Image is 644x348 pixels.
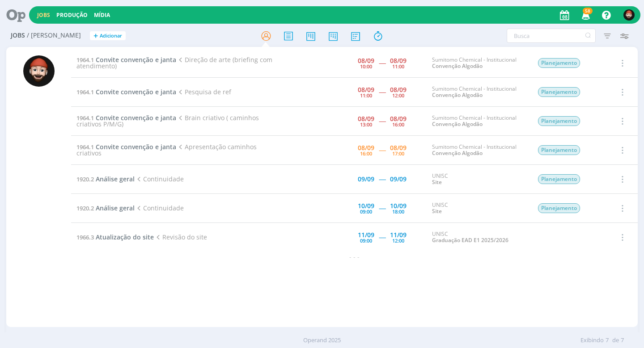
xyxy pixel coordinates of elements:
span: ----- [379,204,386,212]
span: ----- [379,146,386,154]
span: ----- [379,175,386,183]
div: 08/09 [358,116,374,122]
span: Convite convenção e janta [96,113,176,122]
span: 1966.3 [76,233,94,241]
span: Pesquisa de ref [176,88,231,96]
span: Continuidade [135,204,183,212]
span: Direção de arte (briefing com atendimento) [76,55,272,70]
button: 58 [576,7,594,23]
span: Continuidade [135,175,183,183]
span: 1920.2 [76,175,94,183]
span: Planejamento [538,145,580,155]
div: 08/09 [358,87,374,93]
span: Planejamento [538,87,580,97]
div: 16:00 [360,151,372,156]
span: 1920.2 [76,204,94,212]
a: 1964.1Convite convenção e janta [76,113,176,122]
a: 1964.1Convite convenção e janta [76,88,176,96]
a: Mídia [94,11,110,19]
span: Planejamento [538,203,580,213]
div: 16:00 [392,122,404,127]
div: 09/09 [390,176,407,182]
a: Site [432,178,442,186]
a: 1920.2Análise geral [76,204,135,212]
div: Sumitomo Chemical - Institucional [432,57,524,70]
span: + [93,31,98,41]
span: 1964.1 [76,56,94,64]
span: Planejamento [538,116,580,126]
span: Planejamento [538,58,580,68]
div: 11/09 [358,232,374,238]
div: 10/09 [358,203,374,209]
span: / [PERSON_NAME] [27,32,81,39]
div: 09/09 [358,176,374,182]
span: 1964.1 [76,143,94,151]
button: +Adicionar [90,31,126,41]
div: UNISC [432,173,524,186]
span: Apresentação caminhos criativos [76,143,256,157]
div: 18:00 [392,209,404,214]
span: Brain criativo ( caminhos criativos P/M/G) [76,113,258,128]
span: ----- [379,117,386,125]
div: 10:00 [360,64,372,69]
a: Jobs [37,11,50,19]
span: 7 [621,336,624,345]
span: Convite convenção e janta [96,55,176,64]
a: Graduação EAD E1 2025/2026 [432,236,508,244]
div: 13:00 [360,122,372,127]
span: Análise geral [96,204,135,212]
div: 10/09 [390,203,407,209]
span: 58 [583,8,593,14]
div: Sumitomo Chemical - Institucional [432,86,524,99]
div: 08/09 [390,58,407,64]
div: 08/09 [390,116,407,122]
img: W [23,55,55,87]
span: Revisão do site [154,233,207,241]
a: Produção [56,11,88,19]
a: 1964.1Convite convenção e janta [76,143,176,151]
span: Análise geral [96,175,135,183]
span: 1964.1 [76,88,94,96]
div: 09:00 [360,238,372,243]
div: 08/09 [358,145,374,151]
button: Jobs [34,12,53,19]
span: 1964.1 [76,114,94,122]
div: 12:00 [392,93,404,98]
a: Site [432,207,442,215]
span: Convite convenção e janta [96,143,176,151]
span: 7 [606,336,609,345]
a: Convenção Algodão [432,149,483,157]
img: W [623,9,635,21]
button: Produção [54,12,90,19]
span: ----- [379,59,386,67]
div: 11/09 [390,232,407,238]
div: Sumitomo Chemical - Institucional [432,144,524,157]
span: ----- [379,233,386,241]
span: ----- [379,88,386,96]
span: Adicionar [100,33,122,39]
span: Jobs [11,32,25,39]
a: 1966.3Atualização do site [76,233,154,241]
div: 08/09 [390,145,407,151]
button: Mídia [91,12,113,19]
div: 08/09 [390,87,407,93]
div: UNISC [432,231,524,244]
span: Convite convenção e janta [96,88,176,96]
div: UNISC [432,202,524,215]
a: Convenção Algodão [432,120,483,128]
div: 11:00 [360,93,372,98]
div: - - - [71,252,637,261]
div: 08/09 [358,58,374,64]
span: de [612,336,619,345]
span: Planejamento [538,174,580,184]
div: 09:00 [360,209,372,214]
a: Convenção Algodão [432,91,483,99]
a: Convenção Algodão [432,62,483,70]
div: Sumitomo Chemical - Institucional [432,115,524,128]
div: 17:00 [392,151,404,156]
input: Busca [507,29,596,43]
span: Atualização do site [96,233,154,241]
div: 11:00 [392,64,404,69]
a: 1964.1Convite convenção e janta [76,55,176,64]
button: W [623,7,635,23]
